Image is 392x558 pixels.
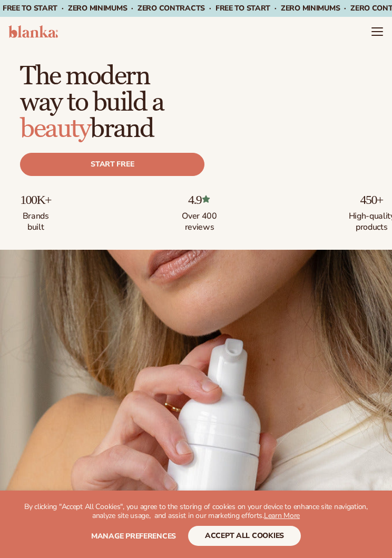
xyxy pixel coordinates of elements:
span: Manage preferences [91,531,176,541]
button: Manage preferences [91,526,176,546]
span: Free to start · ZERO minimums · ZERO contracts [3,3,215,13]
p: Brands built [20,207,51,233]
a: Start free [20,153,204,176]
button: accept all cookies [188,526,301,546]
summary: Menu [371,25,384,38]
p: 100K+ [20,193,51,207]
p: By clicking "Accept All Cookies", you agree to the storing of cookies on your device to enhance s... [21,503,371,521]
p: 4.9 [176,193,223,207]
span: · [209,3,211,13]
a: Learn More [264,511,300,521]
span: beauty [20,113,90,145]
p: Over 400 reviews [176,207,223,233]
img: logo [8,25,58,38]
